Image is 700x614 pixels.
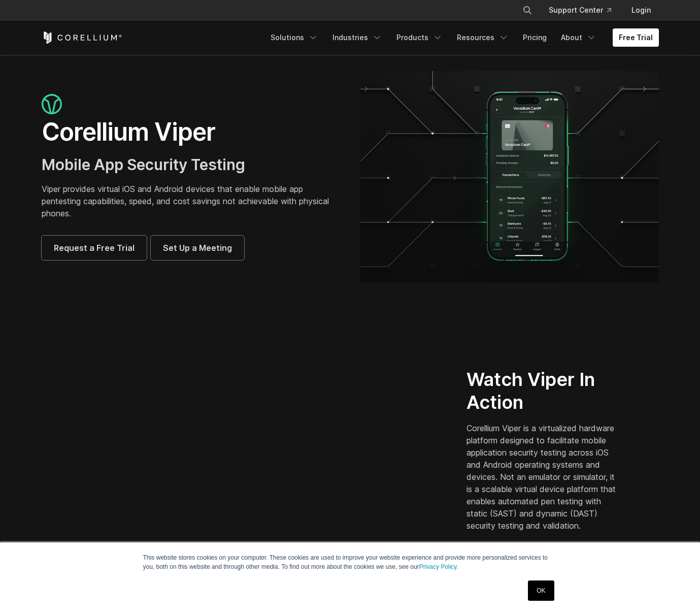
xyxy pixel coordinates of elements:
p: This website stores cookies on your computer. These cookies are used to improve your website expe... [143,553,557,571]
button: Search [518,1,537,19]
a: Free Trial [613,28,659,47]
a: Corellium Home [42,31,122,44]
p: Corellium Viper is a virtualized hardware platform designed to facilitate mobile application secu... [466,422,620,532]
a: Resources [451,28,515,47]
div: Navigation Menu [264,28,659,47]
div: Navigation Menu [510,1,659,19]
img: viper_hero [360,71,659,283]
span: Request a Free Trial [54,242,135,254]
a: Request a Free Trial [42,236,147,260]
a: About [555,28,603,47]
span: Set Up a Meeting [163,242,232,254]
h1: Corellium Viper [42,117,340,147]
a: Industries [326,28,388,47]
span: Mobile App Security Testing [42,155,245,174]
a: Pricing [517,28,553,47]
a: Privacy Policy. [419,563,458,570]
a: Set Up a Meeting [151,236,244,260]
img: viper_icon_large [42,94,62,115]
a: Login [623,1,659,19]
a: OK [528,580,554,601]
p: Viper provides virtual iOS and Android devices that enable mobile app pentesting capabilities, sp... [42,183,340,219]
a: Solutions [264,28,324,47]
a: Support Center [541,1,619,19]
h2: Watch Viper In Action [466,368,620,414]
a: Products [390,28,449,47]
